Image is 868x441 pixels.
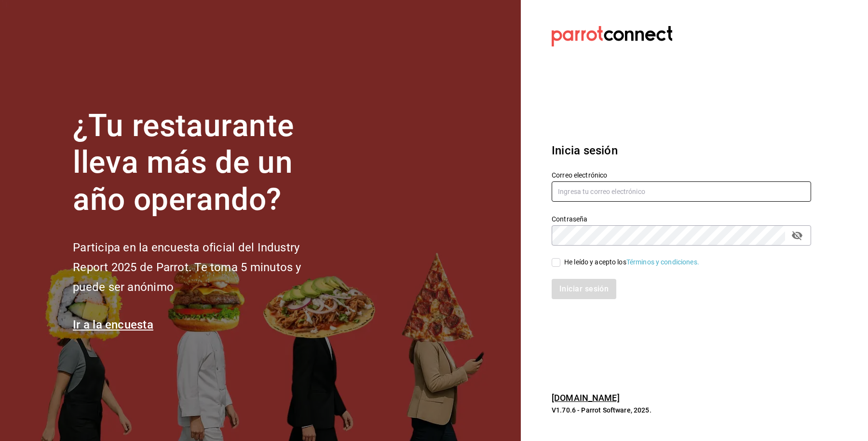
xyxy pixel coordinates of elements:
h1: ¿Tu restaurante lleva más de un año operando? [73,108,333,219]
a: [DOMAIN_NAME] [552,393,620,403]
div: He leído y acepto los [564,257,699,267]
label: Correo electrónico [552,171,811,178]
p: V1.70.6 - Parrot Software, 2025. [552,405,811,415]
label: Contraseña [552,215,811,222]
h2: Participa en la encuesta oficial del Industry Report 2025 de Parrot. Te toma 5 minutos y puede se... [73,238,333,297]
h3: Inicia sesión [552,142,811,159]
a: Ir a la encuesta [73,318,153,331]
input: Ingresa tu correo electrónico [552,181,811,202]
button: passwordField [789,227,805,244]
a: Términos y condiciones. [626,258,699,266]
